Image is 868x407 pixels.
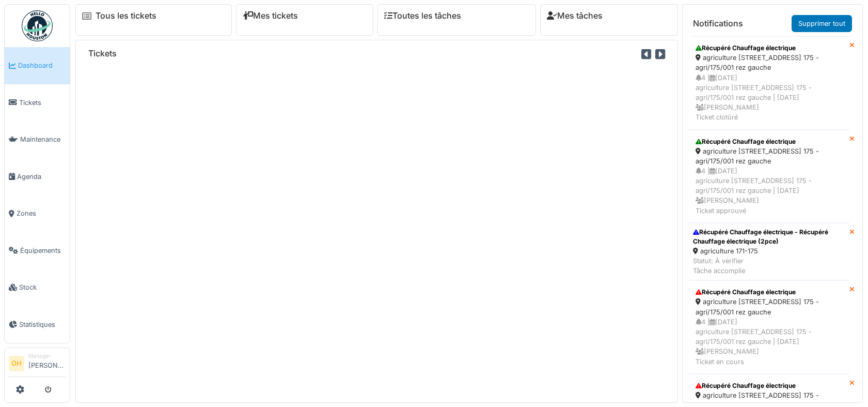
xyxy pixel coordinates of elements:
[28,352,66,374] li: [PERSON_NAME]
[22,10,53,41] img: Badge_color-CXgf-gQk.svg
[693,19,743,28] h6: Notifications
[693,228,845,246] div: Récupéré Chauffage électrique - Récupéré Chauffage électrique (2pce)
[689,130,849,223] a: Récupéré Chauffage électrique agriculture [STREET_ADDRESS] 175 - agri/175/001 rez gauche 4 |[DATE...
[5,158,70,195] a: Agenda
[696,73,843,123] div: 4 | [DATE] agriculture [STREET_ADDRESS] 175 - agri/175/001 rez gauche | [DATE] [PERSON_NAME] Tick...
[20,134,66,144] span: Maintenance
[18,61,66,70] span: Dashboard
[693,256,845,276] div: Statut: À vérifier Tâche accomplie
[547,11,603,21] a: Mes tâches
[243,11,298,21] a: Mes tickets
[696,381,843,390] div: Récupéré Chauffage électrique
[689,223,849,281] a: Récupéré Chauffage électrique - Récupéré Chauffage électrique (2pce) agriculture 171-175 Statut: ...
[696,288,843,297] div: Récupéré Chauffage électrique
[696,43,843,53] div: Récupéré Chauffage électrique
[5,232,70,269] a: Équipements
[88,49,117,58] h6: Tickets
[19,320,66,329] span: Statistiques
[9,356,24,371] li: OH
[19,282,66,292] span: Stock
[9,352,66,377] a: OH Manager[PERSON_NAME]
[689,280,849,373] a: Récupéré Chauffage électrique agriculture [STREET_ADDRESS] 175 - agri/175/001 rez gauche 4 |[DATE...
[696,137,843,146] div: Récupéré Chauffage électrique
[5,306,70,343] a: Statistiques
[792,15,852,32] a: Supprimer tout
[17,172,66,182] span: Agenda
[5,84,70,122] a: Tickets
[19,98,66,108] span: Tickets
[384,11,461,21] a: Toutes les tâches
[5,195,70,232] a: Zones
[696,297,843,316] div: agriculture [STREET_ADDRESS] 175 - agri/175/001 rez gauche
[696,166,843,216] div: 4 | [DATE] agriculture [STREET_ADDRESS] 175 - agri/175/001 rez gauche | [DATE] [PERSON_NAME] Tick...
[17,208,66,218] span: Zones
[28,352,66,360] div: Manager
[20,246,66,255] span: Équipements
[696,53,843,72] div: agriculture [STREET_ADDRESS] 175 - agri/175/001 rez gauche
[5,269,70,306] a: Stock
[689,36,849,129] a: Récupéré Chauffage électrique agriculture [STREET_ADDRESS] 175 - agri/175/001 rez gauche 4 |[DATE...
[5,47,70,84] a: Dashboard
[696,317,843,367] div: 4 | [DATE] agriculture [STREET_ADDRESS] 175 - agri/175/001 rez gauche | [DATE] [PERSON_NAME] Tick...
[696,146,843,166] div: agriculture [STREET_ADDRESS] 175 - agri/175/001 rez gauche
[693,246,845,256] div: agriculture 171-175
[96,11,156,21] a: Tous les tickets
[5,121,70,158] a: Maintenance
